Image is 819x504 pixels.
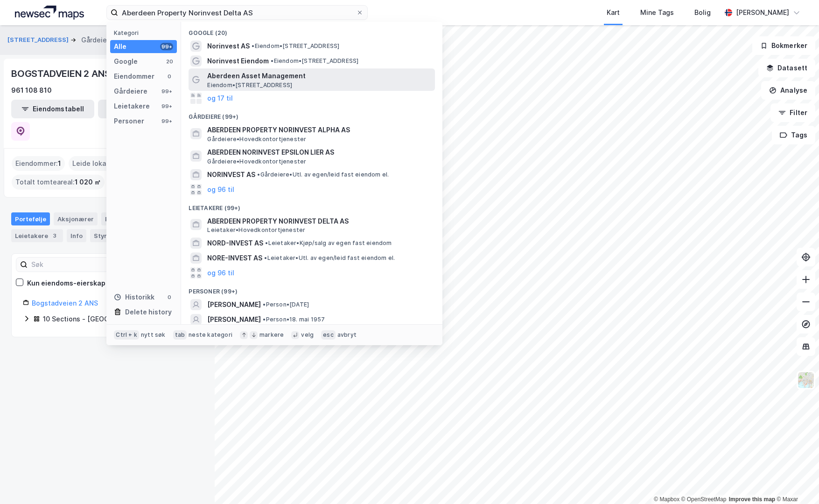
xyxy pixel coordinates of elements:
[166,293,173,301] div: 0
[207,184,234,195] button: og 96 til
[11,66,112,81] div: BOGSTADVEIEN 2 ANS
[54,212,98,225] div: Aksjonærer
[772,459,819,504] iframe: Chat Widget
[160,102,173,110] div: 99+
[114,101,150,112] div: Leietakere
[181,22,442,39] div: Google (20)
[729,496,775,503] a: Improve this map
[265,239,392,247] span: Leietaker • Kjøp/salg av egen fast eiendom
[7,35,70,45] button: [STREET_ADDRESS]
[252,42,254,49] span: •
[207,55,269,67] span: Norinvest Eiendom
[681,496,727,503] a: OpenStreetMap
[263,301,309,308] span: Person • [DATE]
[264,254,395,262] span: Leietaker • Utl. av egen/leid fast eiendom el.
[160,88,173,95] div: 99+
[640,7,674,18] div: Mine Tags
[11,100,94,118] button: Eiendomstabell
[43,313,180,325] div: 10 Sections - [GEOGRAPHIC_DATA], 214/13
[207,252,262,264] span: NORE-INVEST AS
[181,197,442,214] div: Leietakere (99+)
[58,158,61,169] span: 1
[166,58,173,65] div: 20
[12,175,105,190] div: Totalt tomteareal :
[770,103,815,122] button: Filter
[301,331,314,339] div: velg
[259,331,284,339] div: markere
[114,41,126,52] div: Alle
[207,267,234,279] button: og 96 til
[207,82,292,89] span: Eiendom • [STREET_ADDRESS]
[69,156,135,171] div: Leide lokasjoner :
[12,156,65,171] div: Eiendommer :
[27,278,105,289] div: Kun eiendoms-eierskap
[263,301,266,308] span: •
[271,57,358,65] span: Eiendom • [STREET_ADDRESS]
[189,331,232,339] div: neste kategori
[207,124,431,136] span: ABERDEEN PROPERTY NORINVEST ALPHA AS
[252,42,339,50] span: Eiendom • [STREET_ADDRESS]
[207,93,233,104] button: og 17 til
[81,34,109,46] div: Gårdeier
[207,216,431,227] span: ABERDEEN PROPERTY NORINVEST DELTA AS
[257,171,389,178] span: Gårdeiere • Utl. av egen/leid fast eiendom el.
[98,100,181,118] button: Leietakertabell
[114,292,154,303] div: Historikk
[772,126,815,144] button: Tags
[114,330,139,340] div: Ctrl + k
[141,331,166,339] div: nytt søk
[11,212,50,225] div: Portefølje
[118,6,356,20] input: Søk på adresse, matrikkel, gårdeiere, leietakere eller personer
[114,116,144,127] div: Personer
[797,371,815,389] img: Z
[207,41,250,52] span: Norinvest AS
[207,299,261,310] span: [PERSON_NAME]
[207,314,261,325] span: [PERSON_NAME]
[271,57,273,64] span: •
[166,73,173,80] div: 0
[90,229,128,242] div: Styret
[264,254,267,261] span: •
[114,71,154,82] div: Eiendommer
[736,7,789,18] div: [PERSON_NAME]
[67,229,86,242] div: Info
[32,299,98,307] a: Bogstadveien 2 ANS
[337,331,357,339] div: avbryt
[207,147,431,158] span: ABERDEEN NORINVEST EPSILON LIER AS
[207,226,305,234] span: Leietaker • Hovedkontortjenester
[114,29,177,36] div: Kategori
[654,496,679,503] a: Mapbox
[114,56,138,67] div: Google
[75,177,101,188] span: 1 020 ㎡
[181,280,442,297] div: Personer (99+)
[758,59,815,77] button: Datasett
[160,43,173,50] div: 99+
[265,239,268,246] span: •
[160,117,173,125] div: 99+
[101,212,159,225] div: Eiendommer
[321,330,336,340] div: esc
[752,36,815,55] button: Bokmerker
[761,81,815,100] button: Analyse
[607,7,620,18] div: Kart
[207,70,431,82] span: Aberdeen Asset Management
[50,231,59,240] div: 3
[114,86,147,97] div: Gårdeiere
[11,85,52,96] div: 961 108 810
[11,229,63,242] div: Leietakere
[173,330,187,340] div: tab
[207,238,263,249] span: NORD-INVEST AS
[207,136,306,143] span: Gårdeiere • Hovedkontortjenester
[15,6,84,20] img: logo.a4113a55bc3d86da70a041830d287a7e.svg
[694,7,711,18] div: Bolig
[257,171,260,178] span: •
[207,169,255,180] span: NORINVEST AS
[263,316,325,323] span: Person • 18. mai 1957
[28,258,130,272] input: Søk
[125,306,172,318] div: Delete history
[207,158,306,165] span: Gårdeiere • Hovedkontortjenester
[181,106,442,123] div: Gårdeiere (99+)
[263,316,266,323] span: •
